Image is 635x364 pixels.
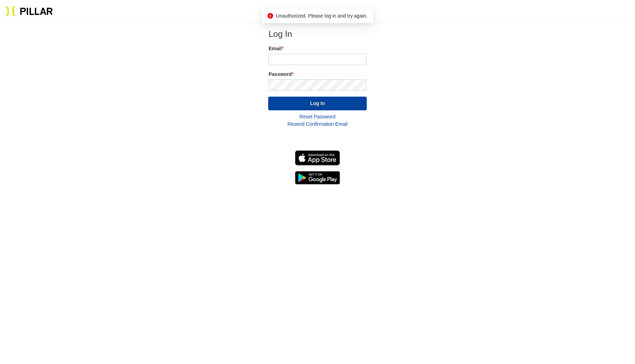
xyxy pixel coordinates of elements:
a: Resend Confirmation Email [288,121,347,127]
span: Unauthorized. Please log in and try again. [276,13,367,19]
h2: Log In [269,29,366,39]
label: Email [269,45,366,52]
button: Log In [268,97,367,110]
span: close-circle [268,13,273,19]
img: Download on the App Store [295,150,340,165]
img: Get it on Google Play [295,171,340,184]
a: Reset Password [300,114,335,119]
img: Pillar Technologies [6,6,53,17]
label: Password [269,71,366,78]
